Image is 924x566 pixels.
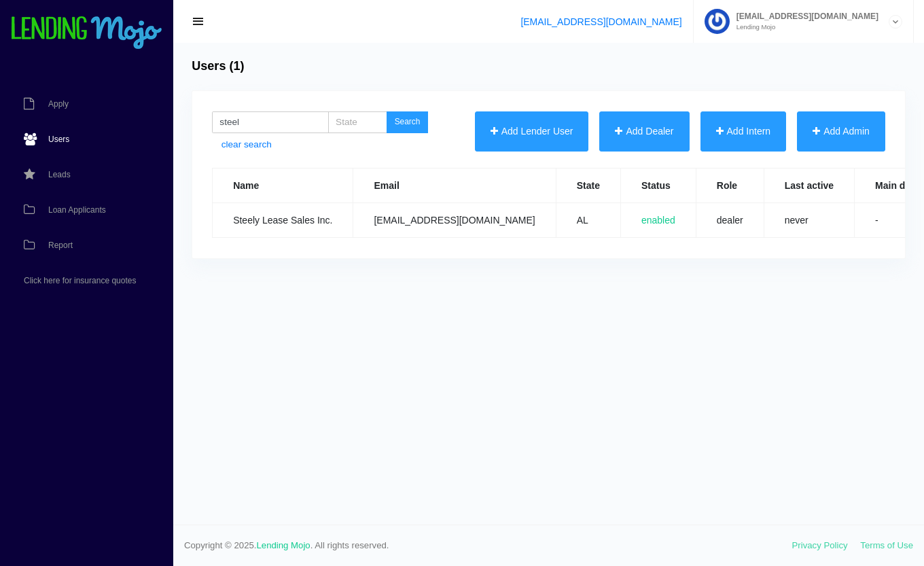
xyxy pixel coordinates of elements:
a: [EMAIL_ADDRESS][DOMAIN_NAME] [520,16,681,27]
button: Add Intern [700,111,787,152]
th: Status [620,169,696,203]
span: enabled [641,215,675,226]
span: Users [48,135,69,143]
th: Name [213,169,353,203]
span: Leads [48,171,71,179]
button: Add Lender User [475,111,589,152]
input: State [328,111,387,133]
input: Search name/email [212,111,329,133]
td: Steely Lease Sales Inc. [213,203,353,238]
a: clear search [221,138,272,152]
span: Report [48,241,73,249]
th: Email [353,169,556,203]
span: [EMAIL_ADDRESS][DOMAIN_NAME] [730,12,878,20]
th: Role [696,169,764,203]
span: Click here for insurance quotes [24,277,136,285]
h4: Users (1) [192,59,244,74]
th: State [556,169,620,203]
a: Terms of Use [860,540,913,550]
span: Copyright © 2025. . All rights reserved. [184,539,792,552]
a: Privacy Policy [792,540,848,550]
img: logo-small.png [10,16,163,50]
small: Lending Mojo [730,24,878,31]
td: AL [556,203,620,238]
img: Profile image [705,9,730,34]
button: Add Admin [797,111,885,152]
td: never [764,203,854,238]
button: Search [387,111,429,133]
span: Loan Applicants [48,206,106,214]
th: Last active [764,169,854,203]
td: dealer [696,203,764,238]
button: Add Dealer [599,111,689,152]
span: Apply [48,100,69,108]
td: [EMAIL_ADDRESS][DOMAIN_NAME] [353,203,556,238]
a: Lending Mojo [257,540,310,550]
